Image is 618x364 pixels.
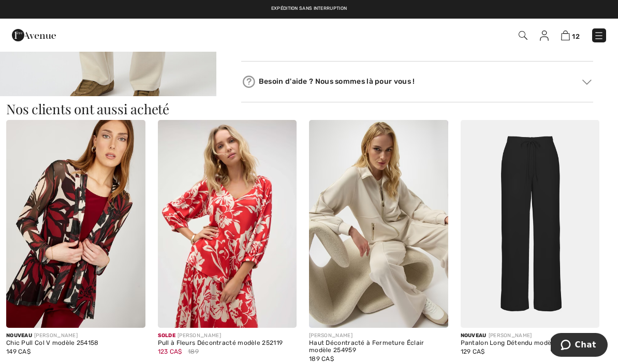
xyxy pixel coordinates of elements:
span: 123 CA$ [158,348,182,355]
div: [PERSON_NAME] [309,332,448,340]
span: Nouveau [461,332,487,339]
div: Besoin d'aide ? Nous sommes là pour vous ! [241,74,593,89]
img: Chic Pull Col V modèle 254158 [6,120,145,328]
a: 12 [561,29,580,41]
h3: Nos clients ont aussi acheté [6,102,612,116]
img: Menu [594,31,604,41]
img: Panier d'achat [561,31,570,40]
span: 12 [572,33,580,40]
img: Pantalon Long Détendu modèle 254209 [461,120,600,328]
a: 1ère Avenue [12,29,56,39]
span: Nouveau [6,332,32,339]
div: [PERSON_NAME] [6,332,145,340]
img: 1ère Avenue [12,25,56,45]
span: 189 CA$ [309,355,334,362]
div: Pull à Fleurs Décontracté modèle 252119 [158,340,297,347]
img: Arrow2.svg [582,79,592,84]
div: [PERSON_NAME] [461,332,600,340]
img: Haut Décontracté à Fermeture Éclair modèle 254959 [309,120,448,328]
div: Pantalon Long Détendu modèle 254209 [461,340,600,347]
span: 149 CA$ [6,348,31,355]
div: [PERSON_NAME] [158,332,297,340]
img: Mes infos [540,31,549,41]
a: Expédition sans interruption [271,6,347,11]
span: 129 CA$ [461,348,485,355]
img: Pull à Fleurs Décontracté modèle 252119 [158,120,297,328]
div: Chic Pull Col V modèle 254158 [6,340,145,347]
span: Solde [158,332,176,339]
div: Haut Décontracté à Fermeture Éclair modèle 254959 [309,340,448,354]
img: Recherche [519,31,527,40]
span: 189 [188,347,199,356]
iframe: Ouvre un widget dans lequel vous pouvez chatter avec l’un de nos agents [551,333,608,359]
